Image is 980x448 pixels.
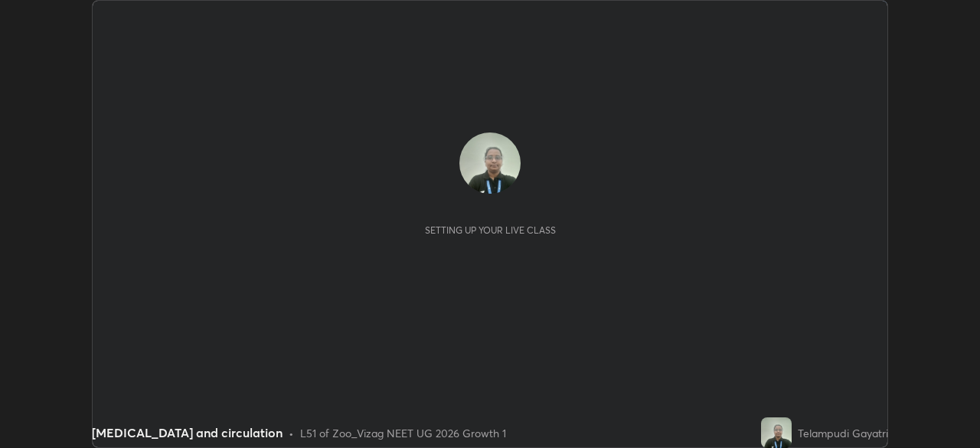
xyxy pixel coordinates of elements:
[798,425,888,441] div: Telampudi Gayatri
[92,423,283,442] div: [MEDICAL_DATA] and circulation
[761,417,792,448] img: 06370376e3c44778b92783d89618c6a2.jpg
[300,425,506,441] div: L51 of Zoo_Vizag NEET UG 2026 Growth 1
[459,132,521,194] img: 06370376e3c44778b92783d89618c6a2.jpg
[425,224,556,236] div: Setting up your live class
[289,425,294,441] div: •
